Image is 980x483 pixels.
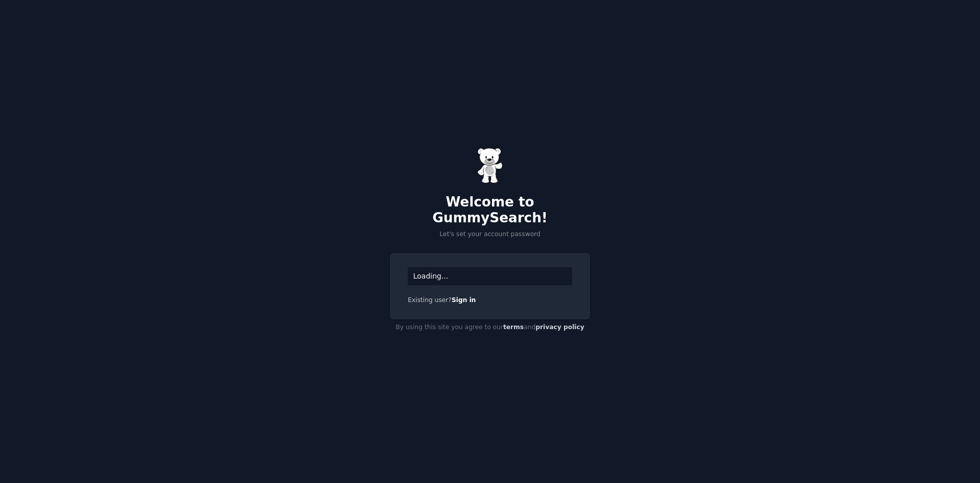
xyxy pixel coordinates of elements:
img: Gummy Bear [477,148,503,183]
span: Existing user? [408,296,452,304]
a: privacy policy [535,324,584,331]
h2: Welcome to GummySearch! [390,194,590,226]
a: terms [503,324,524,331]
a: Sign in [452,296,476,304]
div: By using this site you agree to our and [390,319,590,336]
div: Loading... [408,267,572,285]
p: Let's set your account password [390,230,590,239]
